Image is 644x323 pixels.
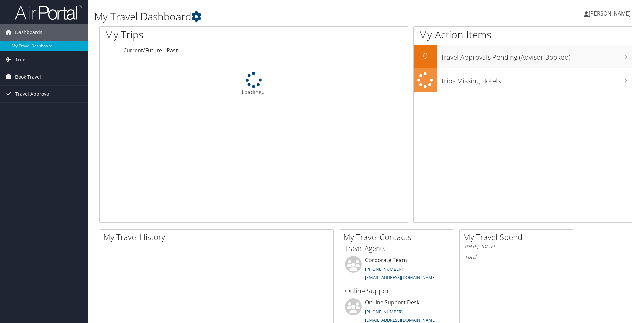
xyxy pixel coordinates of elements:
[94,9,456,24] h1: My Travel Dashboard
[584,3,637,24] a: [PERSON_NAME]
[365,309,403,315] a: [PHONE_NUMBER]
[342,256,452,284] li: Corporate Team
[15,4,82,20] img: airportal-logo.png
[15,86,51,102] span: Travel Approval
[414,45,632,68] a: 0Travel Approvals Pending (Advisor Booked)
[100,72,408,96] div: Loading...
[414,50,437,61] h2: 0
[167,47,178,54] a: Past
[15,68,41,85] span: Book Travel
[365,274,436,281] a: [EMAIL_ADDRESS][DOMAIN_NAME]
[463,231,574,243] h2: My Travel Spend
[345,286,449,296] h3: Online Support
[465,244,569,250] h6: [DATE] - [DATE]
[414,28,632,42] h1: My Action Items
[345,244,449,253] h3: Travel Agents
[15,51,27,68] span: Trips
[441,73,632,86] h3: Trips Missing Hotels
[15,24,42,41] span: Dashboards
[441,49,632,62] h3: Travel Approvals Pending (Advisor Booked)
[414,68,632,92] a: Trips Missing Hotels
[589,10,631,17] span: [PERSON_NAME]
[365,317,436,323] a: [EMAIL_ADDRESS][DOMAIN_NAME]
[105,28,275,42] h1: My Trips
[103,231,333,243] h2: My Travel History
[123,47,162,54] a: Current/Future
[465,253,569,260] h6: Total
[343,231,454,243] h2: My Travel Contacts
[365,266,403,272] a: [PHONE_NUMBER]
